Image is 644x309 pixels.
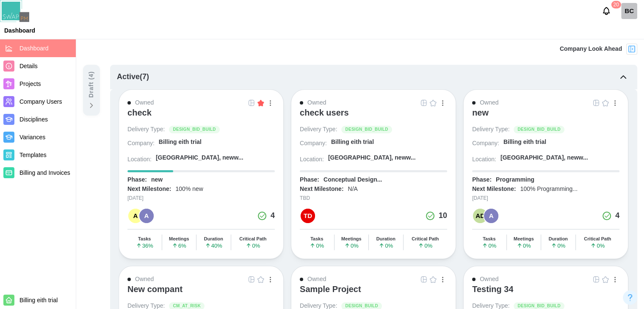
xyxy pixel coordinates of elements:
[246,243,260,248] span: 0 %
[484,209,498,223] div: A
[345,126,388,133] span: DESIGN_BID_BUILD
[472,176,492,184] div: Phase:
[300,125,337,134] div: Delivery Type:
[138,236,151,242] div: Tasks
[135,275,154,284] div: Owned
[127,185,171,193] div: Next Milestone:
[472,108,619,125] a: new
[601,275,610,284] button: Empty Star
[300,284,447,302] a: Sample Project
[418,243,432,248] span: 0 %
[602,99,609,106] img: Empty Star
[472,284,619,302] a: Testing 34
[310,236,323,242] div: Tasks
[127,139,155,148] div: Company:
[175,185,203,193] div: 100% new
[473,209,487,223] div: AD
[593,276,600,283] img: Grid Icon
[300,108,447,125] a: check users
[127,284,275,302] a: New compant
[591,98,601,108] a: Grid Icon
[301,209,315,223] div: TD
[480,275,498,284] div: Owned
[151,176,163,184] div: new
[472,185,516,193] div: Next Milestone:
[127,176,147,184] div: Phase:
[310,243,324,248] span: 0 %
[300,284,361,294] div: Sample Project
[307,98,326,108] div: Owned
[19,116,48,123] span: Disciplines
[257,276,264,283] img: Empty Star
[602,276,609,283] img: Empty Star
[344,243,359,248] span: 0 %
[472,155,496,164] div: Location:
[300,176,319,184] div: Phase:
[87,71,96,98] div: Draft ( 4 )
[419,98,428,108] a: Open Project Grid
[621,3,637,19] div: BC
[472,194,619,202] div: [DATE]
[135,98,154,108] div: Owned
[591,275,601,284] a: Grid Icon
[173,126,216,133] span: DESIGN_BID_BUILD
[156,154,243,162] div: [GEOGRAPHIC_DATA], neww...
[248,276,255,283] img: Grid Icon
[247,275,256,284] a: Open Project Grid
[19,98,62,105] span: Company Users
[560,44,622,54] div: Company Look Ahead
[204,236,223,242] div: Duration
[420,99,427,106] img: Grid Icon
[430,276,437,283] img: Empty Star
[159,138,202,146] div: Billing eith trial
[127,108,275,125] a: check
[611,1,621,8] div: 20
[430,99,437,106] img: Empty Star
[300,108,349,118] div: check users
[307,275,326,284] div: Owned
[601,98,610,108] button: Empty Star
[328,154,416,162] div: [GEOGRAPHIC_DATA], neww...
[4,28,35,33] div: Dashboard
[331,138,447,149] a: Billing eith trial
[248,99,255,106] img: Grid Icon
[205,243,222,248] span: 40 %
[517,243,531,248] span: 0 %
[480,98,498,108] div: Owned
[128,209,143,223] div: A
[256,98,265,108] button: Filled Star
[127,125,165,134] div: Delivery Type:
[300,139,327,148] div: Company:
[19,169,70,176] span: Billing and Invoices
[247,275,256,284] a: Grid Icon
[169,236,189,242] div: Meetings
[472,139,499,148] div: Company:
[19,134,45,141] span: Variances
[428,98,438,108] button: Empty Star
[172,243,186,248] span: 6 %
[472,108,489,118] div: new
[256,275,265,284] button: Empty Star
[412,236,439,242] div: Critical Path
[300,155,324,164] div: Location:
[19,297,58,303] span: Billing eith trial
[127,155,152,164] div: Location:
[551,243,565,248] span: 0 %
[503,138,546,146] div: Billing eith trial
[419,98,428,108] a: Grid Icon
[19,63,38,69] span: Details
[127,194,275,202] div: [DATE]
[117,71,149,83] div: Active ( 7 )
[239,236,266,242] div: Critical Path
[549,236,568,242] div: Duration
[136,243,153,248] span: 36 %
[590,243,605,248] span: 0 %
[439,210,447,222] div: 10
[591,275,601,284] a: Open Project Grid
[591,98,601,108] a: Open Project Grid
[257,99,264,106] img: Filled Star
[503,138,619,149] a: Billing eith trial
[428,275,438,284] button: Empty Star
[271,210,275,222] div: 4
[300,194,447,202] div: TBD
